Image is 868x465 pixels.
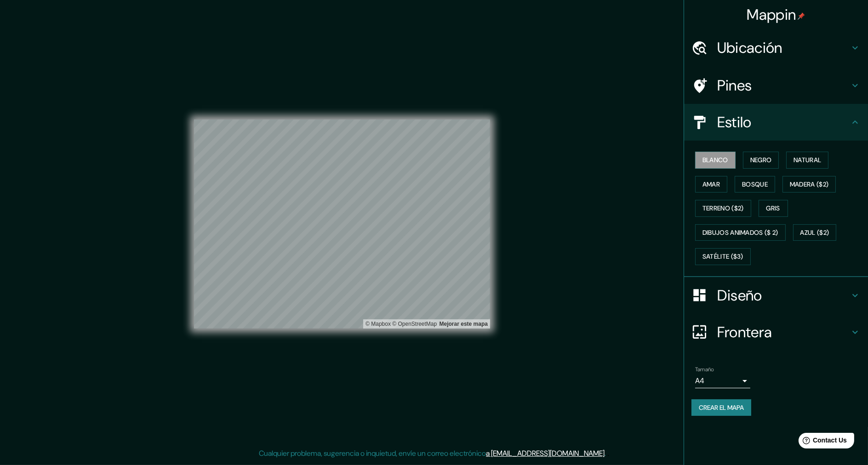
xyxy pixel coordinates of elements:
button: Blanco [695,152,736,169]
h4: Diseño [717,286,850,305]
button: Madera ($2) [782,176,836,193]
a: Mapa de OpenStreet [392,321,437,327]
div: A4 [695,374,750,388]
p: Cualquier problema, sugerencia o inquietud, envíe un correo electrónico . [259,448,606,459]
h4: Ubicación [717,39,850,57]
div: . [607,448,609,459]
font: Negro [750,154,772,166]
font: Natural [794,154,821,166]
font: Gris [766,203,780,214]
img: pin-icon.png [798,12,805,20]
a: a [EMAIL_ADDRESS][DOMAIN_NAME] [486,448,605,458]
a: Caja de mapa [365,321,391,327]
button: Azul ($2) [793,224,837,241]
button: Natural [786,152,828,169]
label: Tamaño [695,365,714,373]
font: Madera ($2) [790,179,828,190]
h4: Estilo [717,113,850,131]
font: Mappin [747,5,796,24]
canvas: Mapa [194,119,490,329]
button: Bosque [735,176,775,193]
font: Satélite ($3) [702,251,743,262]
button: Satélite ($3) [695,248,751,265]
div: Estilo [684,104,868,141]
font: Crear el mapa [699,402,744,414]
font: Bosque [742,179,768,190]
button: Dibujos animados ($ 2) [695,224,786,241]
div: Diseño [684,277,868,314]
div: . [606,448,607,459]
div: Frontera [684,314,868,351]
a: Map feedback [440,321,488,327]
h4: Frontera [717,323,850,341]
font: Terreno ($2) [702,203,744,214]
button: Amar [695,176,727,193]
font: Amar [702,179,720,190]
button: Crear el mapa [691,399,751,416]
h4: Pines [717,76,850,95]
div: Pines [684,67,868,104]
font: Azul ($2) [800,227,829,238]
button: Terreno ($2) [695,200,751,217]
iframe: Help widget launcher [786,429,858,455]
font: Dibujos animados ($ 2) [702,227,778,238]
div: Ubicación [684,29,868,66]
button: Gris [759,200,788,217]
font: Blanco [702,154,728,166]
button: Negro [743,152,779,169]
